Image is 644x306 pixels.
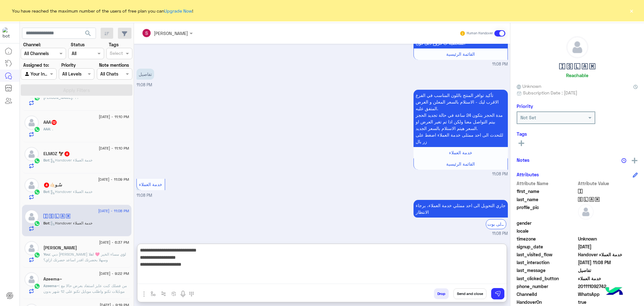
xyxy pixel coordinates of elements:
span: Bot [43,158,49,162]
span: ?? [72,95,79,100]
span: Handover خدمة العملاء [578,251,638,258]
span: ChannelId [517,291,577,297]
button: Drop [434,288,449,299]
img: WhatsApp [34,95,40,101]
span: null [578,220,638,226]
h5: سُـو🤙🏻 [43,182,62,188]
span: last_clicked_button [517,275,577,282]
span: 🇸 🇱 🇦 🇲 [578,196,638,203]
img: WhatsApp [34,252,40,258]
span: : Handover خدمة العملاء [49,221,92,225]
span: Azeema~ [43,283,59,288]
h6: Notes [517,157,530,163]
img: defaultAdmin.png [25,272,39,286]
span: 2 [578,291,638,297]
span: Bot [43,221,49,225]
span: 201111092742 [578,283,638,290]
span: : Handover خدمة العملاء [49,189,92,194]
img: send attachment [140,290,148,298]
span: 4 [64,151,69,156]
label: Assigned to: [23,62,49,68]
span: Unknown [517,83,541,89]
span: signup_date [517,243,577,250]
label: Channel: [23,41,41,48]
span: Attribute Name [517,180,577,187]
img: WhatsApp [34,283,40,289]
button: select flow [148,288,158,299]
h5: 🇮 🇸 🇱 🇦 🇲 [43,214,70,219]
img: make a call [189,292,194,297]
span: Attribute Value [578,180,638,187]
span: profile_pic [517,204,577,218]
img: defaultAdmin.png [25,241,39,255]
span: You have reached the maximum number of the users of free plan you can ! [12,8,193,14]
a: Upgrade Now [164,8,192,14]
button: create order [169,288,179,299]
span: last_visited_flow [517,251,577,258]
img: 1403182699927242 [3,27,14,39]
span: 2024-09-28T22:04:44.921Z [578,243,638,250]
label: Note mentions [99,62,129,68]
img: notes [621,158,626,163]
p: 19/8/2025, 11:08 PM [136,69,154,80]
h6: Attributes [517,172,539,177]
span: : Handover خدمة العملاء [49,158,92,162]
span: true [578,299,638,305]
span: search [84,30,92,37]
img: WhatsApp [34,126,40,133]
img: WhatsApp [34,158,40,164]
img: send message [495,291,501,297]
label: Priority [61,62,76,68]
button: Trigger scenario [158,288,169,299]
span: القائمة الرئيسية [446,51,475,57]
h5: AAA [43,120,57,125]
img: defaultAdmin.png [567,37,588,58]
button: × [628,8,635,14]
button: search [80,28,96,41]
span: first_name [517,188,577,195]
h5: Azeema~ [43,276,62,282]
h6: Priority [517,103,533,109]
img: defaultAdmin.png [25,210,39,224]
span: Bot [43,189,49,194]
span: [DATE] - 9:22 PM [99,271,129,276]
span: 12 [52,120,57,125]
small: Human Handover [467,31,493,36]
img: add [632,158,637,163]
span: last_message [517,267,577,274]
span: [DATE] - 11:09 PM [98,177,129,182]
img: send voice note [179,290,187,298]
span: خدمة العملاء [139,182,162,187]
img: hulul-logo.png [603,281,625,303]
p: 19/8/2025, 11:08 PM [414,200,508,218]
span: last_name [517,196,577,203]
img: create order [171,291,176,296]
span: 11:08 PM [348,237,366,242]
span: 2025-08-19T20:08:39.079Z [578,259,638,266]
span: 11:08 PM [492,231,508,237]
span: 4 [44,183,49,188]
span: تفاصيل [578,267,638,274]
span: locale [517,228,577,234]
span: [DATE] - 11:10 PM [99,145,129,151]
span: دبي فون سلمى لؤي مساء الخير 🩷 اهلا وسهلا بحضرتك اقدر اساعد حضرتك ازاي؟ [43,252,126,262]
span: خدمة العملاء [578,275,638,282]
span: القائمة الرئيسية [446,161,475,167]
span: gender [517,220,577,226]
span: 11:08 PM [492,171,508,177]
div: Select [109,50,123,58]
span: last_interaction [517,259,577,266]
span: [PERSON_NAME] [43,95,72,100]
img: WhatsApp [34,189,40,195]
button: Send and close [453,288,486,299]
h5: Mohamed Yassen [43,245,77,251]
img: defaultAdmin.png [25,116,39,130]
h5: ELMOZ 🦅 [43,151,70,156]
img: select flow [151,291,156,296]
span: You [43,252,50,257]
span: phone_number [517,283,577,290]
h5: 🇮 🇸 🇱 🇦 🇲 [559,63,595,70]
label: Tags [109,41,119,48]
span: [DATE] - 6:37 PM [99,240,129,245]
span: null [578,228,638,234]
